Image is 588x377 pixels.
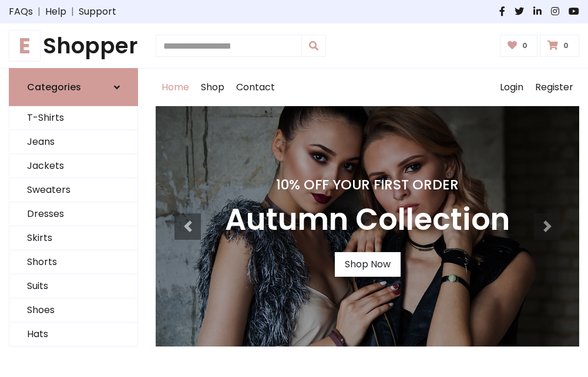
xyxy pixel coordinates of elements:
[9,68,138,106] a: Categories
[500,35,538,57] a: 0
[560,40,572,51] span: 0
[45,5,66,19] a: Help
[335,252,401,277] a: Shop Now
[9,30,41,62] span: E
[9,274,137,298] a: Suits
[9,5,33,19] a: FAQs
[519,40,530,51] span: 0
[540,35,579,57] a: 0
[529,69,579,106] a: Register
[9,298,137,322] a: Shoes
[9,33,138,59] a: EShopper
[9,154,137,178] a: Jackets
[494,69,529,106] a: Login
[66,5,79,19] span: |
[225,202,510,238] h3: Autumn Collection
[9,322,137,347] a: Hats
[9,33,138,59] h1: Shopper
[79,5,116,19] a: Support
[9,178,137,202] a: Sweaters
[9,130,137,154] a: Jeans
[33,5,45,19] span: |
[27,81,81,93] h6: Categories
[225,176,510,193] h4: 10% Off Your First Order
[9,226,137,250] a: Skirts
[9,202,137,226] a: Dresses
[156,69,195,106] a: Home
[230,69,281,106] a: Contact
[9,250,137,274] a: Shorts
[195,69,230,106] a: Shop
[9,106,137,130] a: T-Shirts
